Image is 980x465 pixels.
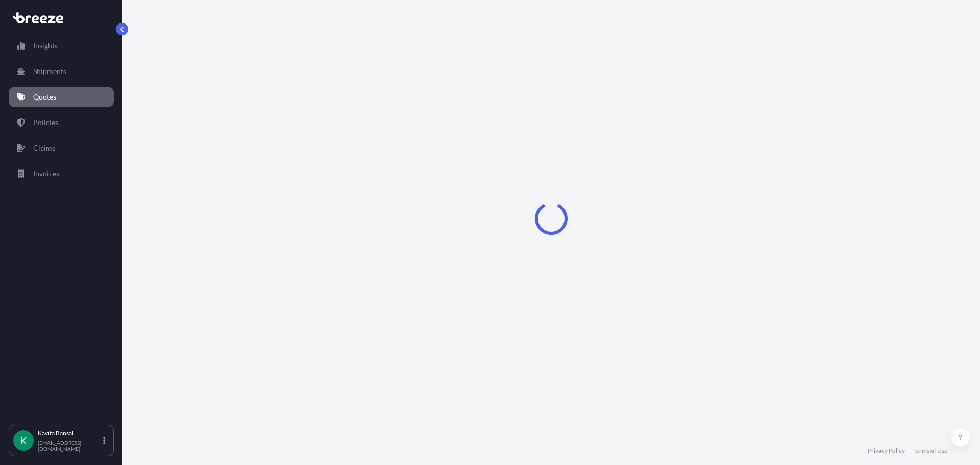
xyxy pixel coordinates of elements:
a: Policies [9,112,114,133]
a: Invoices [9,163,114,184]
p: Claims [33,143,55,153]
a: Privacy Policy [868,447,905,455]
span: K [20,435,27,446]
a: Claims [9,138,114,158]
a: Quotes [9,87,114,107]
p: Policies [33,117,58,128]
p: [EMAIL_ADDRESS][DOMAIN_NAME] [38,439,101,452]
a: Terms of Use [913,447,947,455]
a: Insights [9,36,114,56]
p: Insights [33,41,58,51]
p: Invoices [33,168,59,179]
a: Shipments [9,61,114,82]
p: Kavita Bansal [38,429,101,437]
p: Quotes [33,92,56,102]
p: Shipments [33,66,66,77]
